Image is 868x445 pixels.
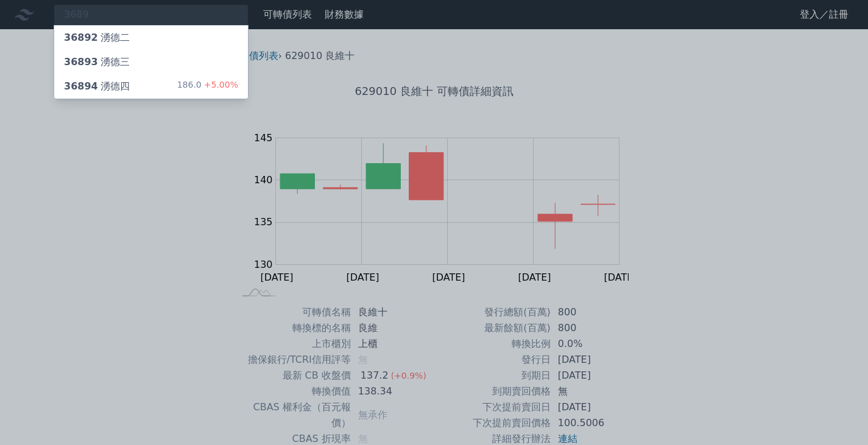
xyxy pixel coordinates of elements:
[54,74,248,99] a: 36894湧德四 186.0+5.00%
[54,50,248,74] a: 36893湧德三
[54,26,248,50] a: 36892湧德二
[64,79,130,94] div: 湧德四
[202,80,238,89] span: +5.00%
[64,32,98,43] span: 36892
[64,56,98,68] span: 36893
[64,80,98,92] span: 36894
[64,55,130,69] div: 湧德三
[64,30,130,45] div: 湧德二
[177,79,238,94] div: 186.0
